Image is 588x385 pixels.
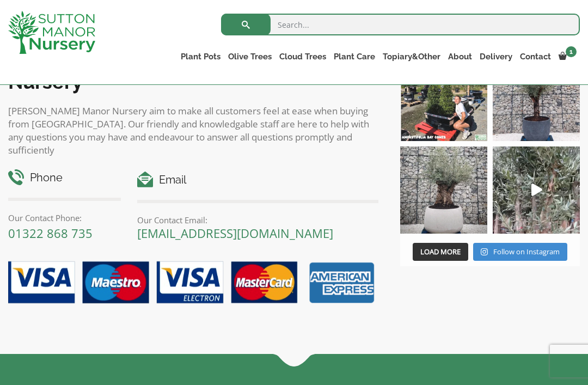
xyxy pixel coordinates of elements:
a: Instagram Follow on Instagram [473,243,567,261]
a: 1 [555,49,580,64]
img: New arrivals Monday morning of beautiful olive trees 🤩🤩 The weather is beautiful this summer, gre... [493,146,580,234]
img: A beautiful multi-stem Spanish Olive tree potted in our luxurious fibre clay pots 😍😍 [493,54,580,141]
p: Our Contact Phone: [8,211,121,224]
span: 1 [566,46,577,57]
a: Plant Care [330,49,379,64]
a: 01322 868 735 [8,225,93,241]
b: [PERSON_NAME] Manor Nursery [8,47,299,93]
span: Load More [420,247,461,256]
p: [PERSON_NAME] Manor Nursery aim to make all customers feel at ease when buying from [GEOGRAPHIC_D... [8,105,378,157]
button: Load More [413,243,468,261]
a: Topiary&Other [379,49,444,64]
a: Cloud Trees [275,49,330,64]
a: Contact [516,49,555,64]
img: Check out this beauty we potted at our nursery today ❤️‍🔥 A huge, ancient gnarled Olive tree plan... [400,146,487,234]
h4: Email [137,172,378,188]
img: logo [8,11,95,54]
span: Follow on Instagram [493,247,560,256]
h2: Contact [8,47,378,93]
p: Our Contact Email: [137,213,378,227]
a: About [444,49,476,64]
input: Search... [221,14,580,35]
a: Plant Pots [177,49,224,64]
a: Play [493,146,580,234]
svg: Instagram [481,248,488,256]
a: [EMAIL_ADDRESS][DOMAIN_NAME] [137,225,333,241]
h4: Phone [8,169,121,186]
svg: Play [531,184,542,196]
img: Our elegant & picturesque Angustifolia Cones are an exquisite addition to your Bay Tree collectio... [400,54,487,141]
a: Delivery [476,49,516,64]
a: Olive Trees [224,49,275,64]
